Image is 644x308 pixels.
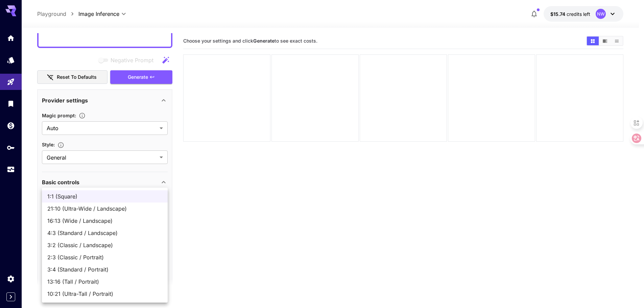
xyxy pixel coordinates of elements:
span: 2:3 (Classic / Portrait) [47,253,162,261]
span: 3:4 (Standard / Portrait) [47,265,162,274]
span: 13:16 (Tall / Portrait) [47,278,162,286]
span: 10:21 (Ultra-Tall / Portrait) [47,290,162,298]
span: 21:10 (Ultra-Wide / Landscape) [47,205,162,213]
span: 3:2 (Classic / Landscape) [47,241,162,249]
span: 4:3 (Standard / Landscape) [47,229,162,237]
span: 16:13 (Wide / Landscape) [47,217,162,225]
span: 1:1 (Square) [47,192,162,200]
